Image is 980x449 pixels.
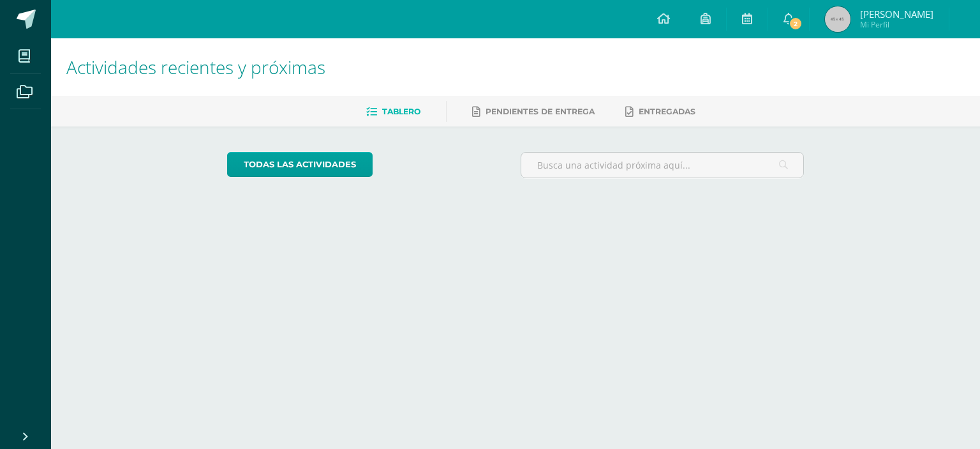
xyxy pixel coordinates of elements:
[789,17,803,31] span: 2
[472,102,595,122] a: Pendientes de entrega
[521,153,804,178] input: Busca una actividad próxima aquí...
[366,102,420,122] a: Tablero
[860,19,933,30] span: Mi Perfil
[860,8,933,20] span: [PERSON_NAME]
[227,152,373,177] a: todas las Actividades
[625,102,695,122] a: Entregadas
[486,107,595,116] span: Pendientes de entrega
[825,6,850,32] img: 45x45
[639,107,695,116] span: Entregadas
[66,55,325,79] span: Actividades recientes y próximas
[382,107,420,116] span: Tablero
